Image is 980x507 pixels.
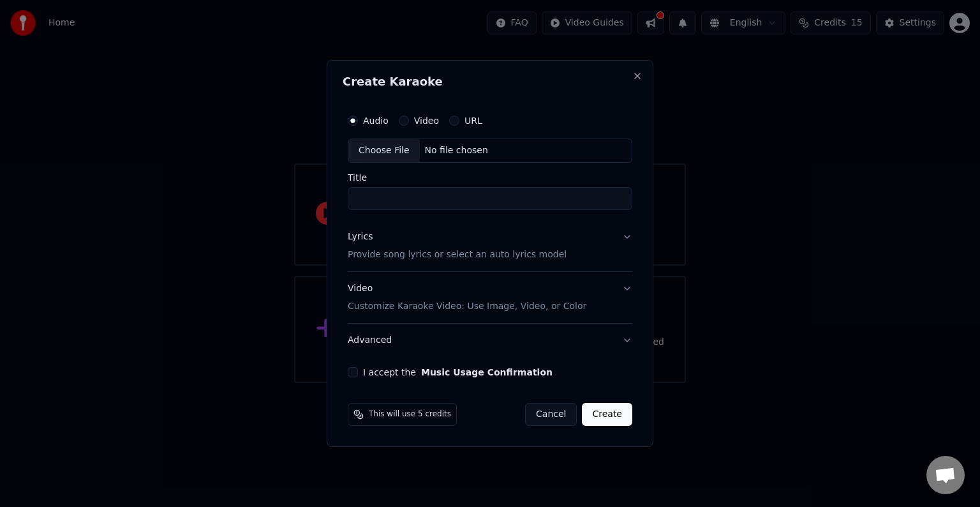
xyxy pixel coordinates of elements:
label: Audio [363,116,389,125]
label: URL [464,116,482,125]
span: This will use 5 credits [369,409,451,420]
label: I accept the [363,368,553,377]
button: Cancel [525,403,577,426]
button: VideoCustomize Karaoke Video: Use Image, Video, or Color [348,272,632,323]
button: Advanced [348,324,632,357]
div: Video [348,282,586,313]
div: Lyrics [348,231,373,243]
button: I accept the [421,368,553,377]
button: LyricsProvide song lyrics or select an auto lyrics model [348,220,632,271]
div: No file chosen [420,144,493,157]
p: Customize Karaoke Video: Use Image, Video, or Color [348,300,586,313]
div: Choose File [348,139,420,162]
button: Create [582,403,632,426]
label: Title [348,173,632,182]
p: Provide song lyrics or select an auto lyrics model [348,248,567,261]
label: Video [414,116,439,125]
h2: Create Karaoke [343,76,637,87]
